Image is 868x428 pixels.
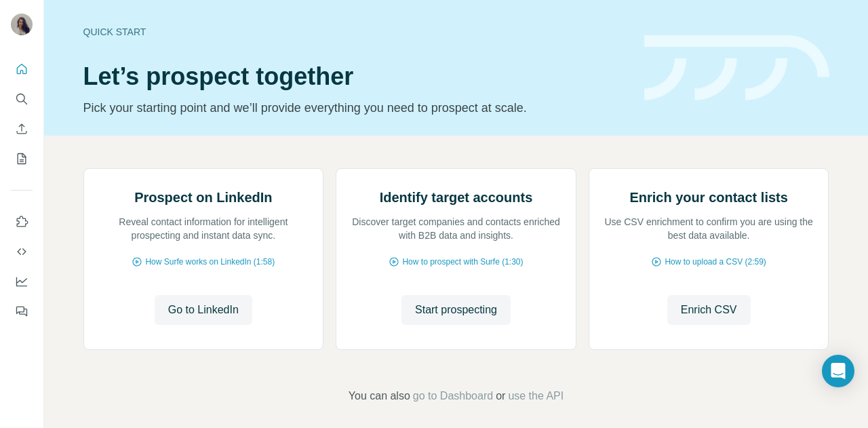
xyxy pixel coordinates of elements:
p: Pick your starting point and we’ll provide everything you need to prospect at scale. [83,98,628,117]
button: Go to LinkedIn [155,295,252,325]
img: banner [644,35,829,101]
span: Enrich CSV [681,302,737,318]
span: Start prospecting [415,302,497,318]
button: Use Surfe on LinkedIn [11,210,33,234]
span: How to upload a CSV (2:59) [665,256,766,268]
span: You can also [349,388,410,404]
button: Search [11,87,33,111]
p: Reveal contact information for intelligent prospecting and instant data sync. [98,215,310,242]
button: Enrich CSV [11,117,33,141]
h1: Let’s prospect together [83,63,628,90]
h2: Enrich your contact lists [629,188,787,207]
button: My lists [11,147,33,171]
p: Use CSV enrichment to confirm you are using the best data available. [603,215,815,242]
p: Discover target companies and contacts enriched with B2B data and insights. [350,215,562,242]
button: Feedback [11,299,33,324]
div: Open Intercom Messenger [822,355,854,387]
div: Quick start [83,25,628,39]
span: How to prospect with Surfe (1:30) [402,256,523,268]
h2: Prospect on LinkedIn [134,188,272,207]
button: Use Surfe API [11,239,33,264]
span: Go to LinkedIn [168,302,239,318]
button: use the API [508,388,564,404]
button: go to Dashboard [413,388,493,404]
img: Avatar [11,14,33,35]
button: Enrich CSV [667,295,751,325]
span: or [496,388,505,404]
h2: Identify target accounts [380,188,533,207]
button: Quick start [11,57,33,81]
button: Dashboard [11,269,33,294]
span: How Surfe works on LinkedIn (1:58) [145,256,275,268]
button: Start prospecting [401,295,511,325]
